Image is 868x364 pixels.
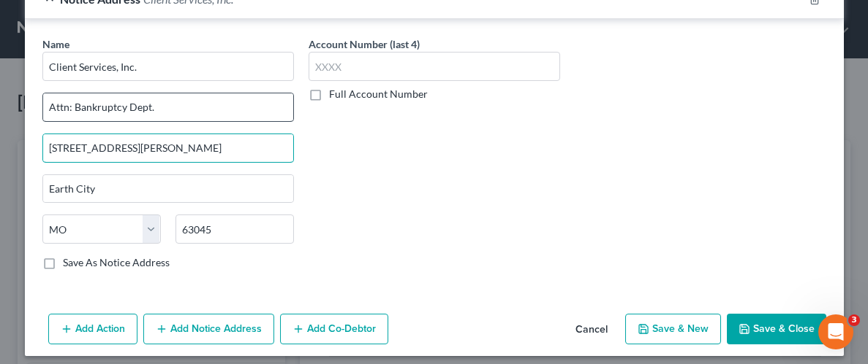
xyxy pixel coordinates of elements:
input: Enter zip.. [176,214,294,244]
label: Account Number (last 4) [309,36,420,52]
button: Add Notice Address [143,314,274,344]
input: Apt, Suite, etc... [43,134,293,162]
input: XXXX [309,52,560,81]
input: Enter city... [43,175,293,203]
button: Add Action [48,314,137,344]
input: Search by name... [42,52,294,81]
button: Save & New [625,314,721,344]
span: Name [42,38,69,50]
label: Full Account Number [329,87,428,101]
iframe: Intercom live chat [818,314,853,349]
button: Cancel [564,315,619,344]
button: Add Co-Debtor [280,314,388,344]
button: Save & Close [727,314,826,344]
span: 3 [848,314,860,326]
label: Save As Notice Address [63,255,170,270]
input: Enter address... [43,93,293,121]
